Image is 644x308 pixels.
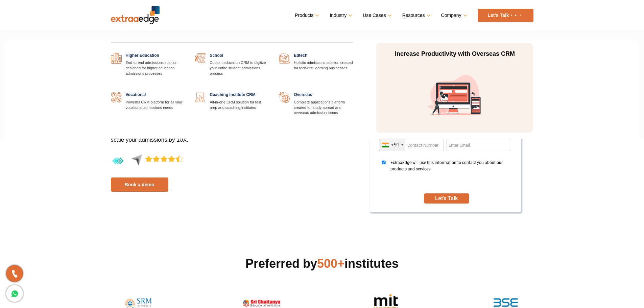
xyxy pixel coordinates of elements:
[379,139,444,151] input: Enter Contact Number
[295,10,318,20] a: Products
[379,139,405,151] div: India (भारत): +91
[111,177,168,192] a: Book a demo
[447,139,511,151] input: Enter Email
[111,154,183,168] img: 4.4-aggregate-rating-by-users
[441,10,466,20] a: Company
[424,193,469,204] button: SUBMIT
[391,50,518,58] p: Increase Productivity with Overseas CRM
[317,257,344,270] span: 500+
[390,160,509,185] span: ExtraaEdge will use this information to contact you about our products and services.
[363,10,390,20] a: Use Cases
[478,9,533,22] a: Let’s Talk
[111,127,311,143] span: Discover the edge of best CRM for education designed to digitize, manage and scale your admission...
[379,161,388,164] input: ExtraaEdge will use this information to contact you about our products and services.
[391,142,399,148] div: +91
[111,256,533,272] h2: Preferred by institutes
[402,10,429,20] a: Resources
[330,10,351,20] a: Industry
